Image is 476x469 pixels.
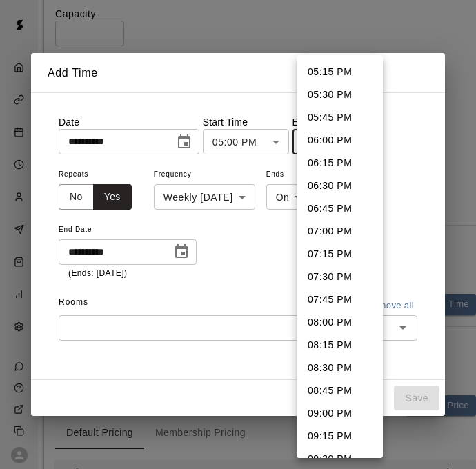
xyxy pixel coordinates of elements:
li: 07:45 PM [297,288,383,311]
li: 08:45 PM [297,379,383,402]
li: 06:30 PM [297,174,383,197]
li: 07:15 PM [297,243,383,266]
li: 07:30 PM [297,266,383,288]
li: 06:00 PM [297,129,383,152]
li: 06:45 PM [297,197,383,220]
li: 09:00 PM [297,402,383,425]
li: 08:15 PM [297,334,383,357]
li: 05:30 PM [297,83,383,106]
li: 05:45 PM [297,106,383,129]
li: 06:15 PM [297,152,383,174]
li: 08:00 PM [297,311,383,334]
li: 07:00 PM [297,220,383,243]
li: 09:15 PM [297,425,383,448]
li: 05:15 PM [297,61,383,83]
li: 08:30 PM [297,357,383,379]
